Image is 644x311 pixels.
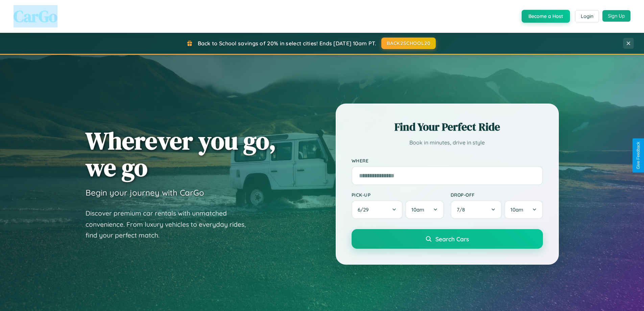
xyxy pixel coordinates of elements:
button: Login [575,10,599,22]
span: 10am [510,206,523,213]
h2: Find Your Perfect Ride [352,119,543,134]
button: Sign Up [602,10,630,22]
div: Give Feedback [636,142,641,169]
button: BACK2SCHOOL20 [381,38,436,49]
p: Discover premium car rentals with unmatched convenience. From luxury vehicles to everyday rides, ... [86,208,255,241]
span: 7 / 8 [457,206,468,213]
button: Become a Host [522,10,570,23]
span: Search Cars [435,235,469,243]
span: CarGo [14,5,57,27]
h3: Begin your journey with CarGo [86,187,204,198]
h1: Wherever you go, we go [86,127,276,181]
span: Back to School savings of 20% in select cities! Ends [DATE] 10am PT. [198,40,376,47]
span: 10am [411,206,424,213]
span: 6 / 29 [358,206,372,213]
button: 6/29 [352,200,403,219]
button: 10am [504,200,543,219]
label: Drop-off [451,192,543,198]
button: 10am [405,200,444,219]
button: 7/8 [451,200,502,219]
label: Pick-up [352,192,444,198]
p: Book in minutes, drive in style [352,138,543,148]
button: Search Cars [352,229,543,249]
label: Where [352,158,543,163]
